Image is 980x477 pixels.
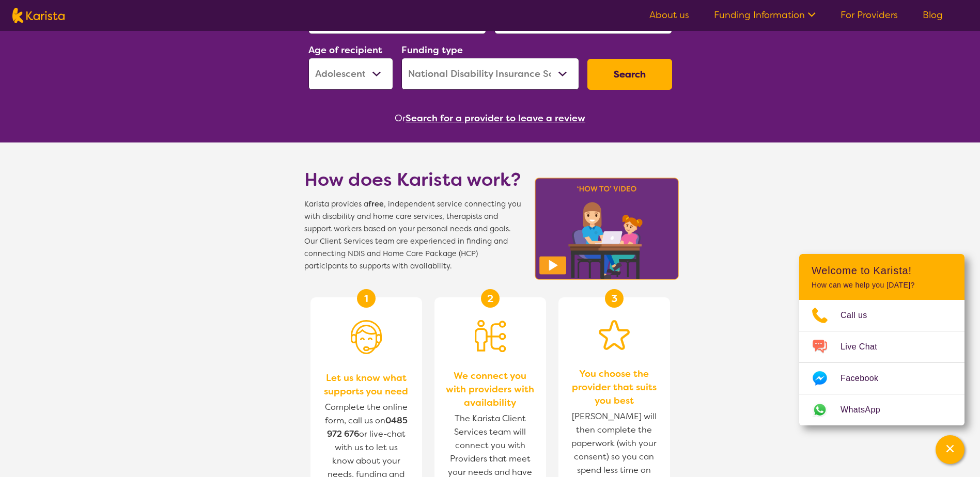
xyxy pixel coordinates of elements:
img: Karista logo [12,8,65,23]
img: Karista video [532,174,682,283]
div: Channel Menu [799,254,965,425]
img: Person with headset icon [351,320,382,354]
a: Blog [923,9,943,21]
label: Age of recipient [308,44,382,56]
img: Star icon [599,320,630,350]
h2: Welcome to Karista! [812,264,952,277]
span: You choose the provider that suits you best [569,367,660,407]
span: Facebook [841,371,891,386]
span: Call us [841,308,880,323]
a: For Providers [841,9,898,21]
h1: How does Karista work? [304,167,521,192]
a: About us [649,9,689,21]
span: Live Chat [841,339,890,355]
span: Let us know what supports you need [321,371,412,398]
img: Person being matched to services icon [475,320,506,352]
span: WhatsApp [841,402,893,418]
button: Search for a provider to leave a review [406,110,585,126]
span: We connect you with providers with availability [445,369,536,409]
span: Or [395,110,406,126]
button: Channel Menu [936,435,965,464]
div: 2 [481,289,500,308]
div: 1 [357,289,376,308]
span: Karista provides a , independent service connecting you with disability and home care services, t... [304,198,521,273]
button: Search [587,59,672,90]
b: free [368,199,384,209]
ul: Choose channel [799,300,965,425]
div: 3 [605,289,624,308]
a: Funding Information [714,9,816,21]
a: Web link opens in a new tab. [799,394,965,425]
p: How can we help you [DATE]? [812,281,952,290]
label: Funding type [401,44,463,56]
